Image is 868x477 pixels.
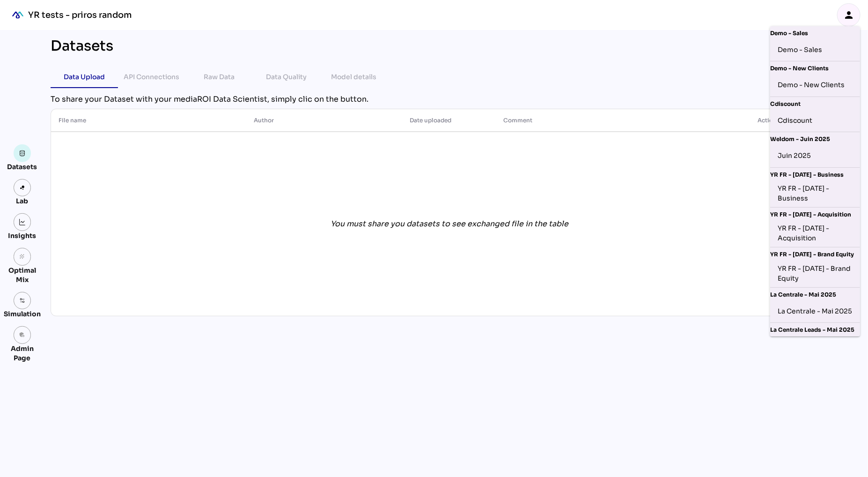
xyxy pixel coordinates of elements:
div: La Centrale Leads - Mai 2025 [770,323,860,335]
div: YR FR - [DATE] - Business [778,184,853,203]
div: YR tests - priros random [28,9,132,21]
div: Data Quality [266,71,307,82]
div: La Centrale - Mai 2025 [770,288,860,300]
div: Model details [331,71,377,82]
div: YR FR - [DATE] - Acquisition [778,224,853,243]
div: Datasets [7,162,37,171]
div: Weldom - Juin 2025 [770,132,860,144]
th: Author [246,109,402,132]
th: File name [51,109,246,132]
div: Simulation [4,309,41,319]
i: person [843,9,854,21]
div: La Centrale - Mai 2025 [778,304,853,319]
div: YR FR - [DATE] - Brand Equity [770,247,860,260]
div: API Connections [124,71,180,82]
div: Cdiscount [770,97,860,109]
div: Raw Data [204,71,235,82]
img: data.svg [19,150,26,157]
div: Insights [8,231,37,240]
th: Comment [496,109,691,132]
th: Date uploaded [402,109,496,132]
div: YR FR - [DATE] - Acquisition [770,208,860,220]
div: Demo - Sales [770,26,860,38]
div: Admin Page [4,344,41,363]
div: You must share you datasets to see exchanged file in the table [331,218,568,230]
div: Datasets [51,37,113,54]
img: graph.svg [19,219,26,225]
div: Juin 2025 [778,149,853,164]
div: Data Upload [64,71,105,82]
div: Lab [12,196,33,206]
div: To share your Dataset with your mediaROI Data Scientist, simply clic on the button. [51,94,847,105]
i: grain [19,253,26,260]
th: Actions [691,109,847,132]
div: mediaROI [7,5,28,25]
div: Demo - New Clients [778,78,853,93]
img: lab.svg [19,185,26,191]
i: admin_panel_settings [19,332,26,338]
div: Optimal Mix [4,266,41,284]
div: Demo - New Clients [770,61,860,74]
div: Cdiscount [778,113,853,128]
div: YR FR - [DATE] - Brand Equity [778,264,853,283]
img: settings.svg [19,298,26,304]
div: Demo - Sales [778,42,853,57]
div: YR FR - [DATE] - Business [770,168,860,180]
